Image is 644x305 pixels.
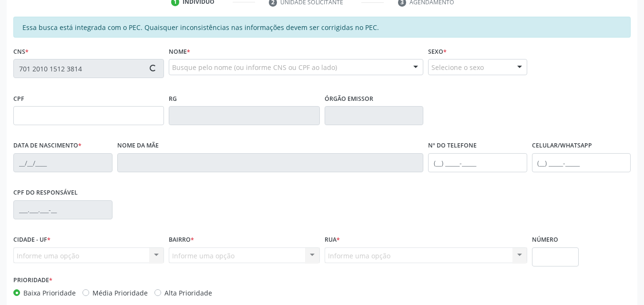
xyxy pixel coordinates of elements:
label: CNS [13,44,29,59]
span: Busque pelo nome (ou informe CNS ou CPF ao lado) [172,62,337,72]
label: CPF [13,91,24,106]
label: Média Prioridade [92,288,148,298]
label: CPF do responsável [13,186,78,200]
input: (__) _____-_____ [532,153,631,172]
label: Data de nascimento [13,138,82,153]
label: Nome da mãe [117,138,159,153]
label: Alta Prioridade [164,288,212,298]
input: ___.___.___-__ [13,200,112,219]
label: RG [169,91,177,106]
label: Bairro [169,233,194,247]
label: Nº do Telefone [428,138,477,153]
label: Número [532,233,558,247]
label: Nome [169,44,190,59]
span: Selecione o sexo [431,62,484,72]
div: Essa busca está integrada com o PEC. Quaisquer inconsistências nas informações devem ser corrigid... [13,17,631,38]
label: Celular/WhatsApp [532,138,592,153]
label: Rua [325,233,340,247]
label: Baixa Prioridade [23,288,76,298]
label: Sexo [428,44,447,59]
input: __/__/____ [13,153,112,172]
label: Órgão emissor [325,91,373,106]
label: Cidade - UF [13,233,51,247]
input: (__) _____-_____ [428,153,527,172]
